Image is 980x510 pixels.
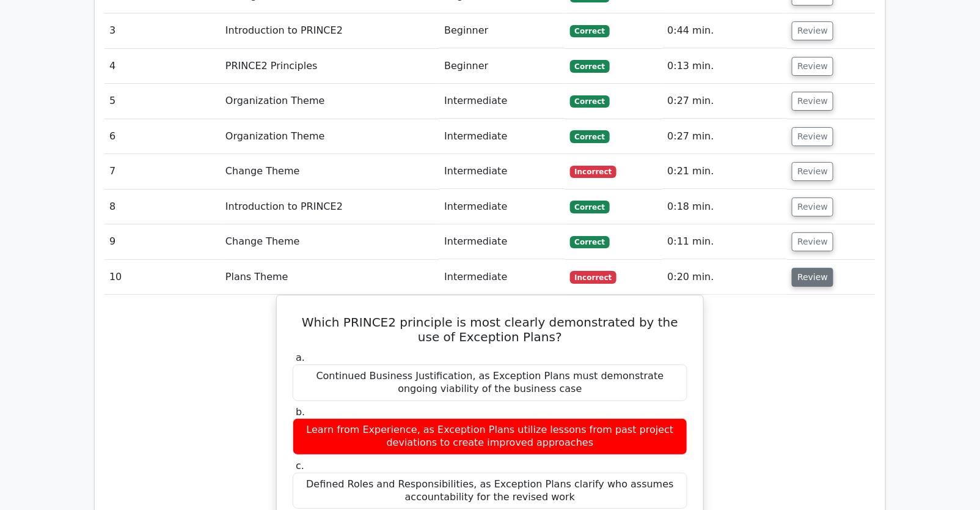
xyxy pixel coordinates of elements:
td: Intermediate [439,154,565,189]
span: Incorrect [570,271,617,283]
button: Review [792,198,833,216]
td: Introduction to PRINCE2 [221,13,439,48]
td: Intermediate [439,224,565,259]
td: Intermediate [439,190,565,224]
td: 4 [104,49,221,84]
div: Continued Business Justification, as Exception Plans must demonstrate ongoing viability of the bu... [293,364,687,401]
button: Review [792,21,833,40]
td: 3 [104,13,221,48]
button: Review [792,268,833,287]
td: Intermediate [439,84,565,119]
td: PRINCE2 Principles [221,49,439,84]
td: 8 [104,190,221,224]
td: Intermediate [439,260,565,295]
div: Learn from Experience, as Exception Plans utilize lessons from past project deviations to create ... [293,418,687,455]
td: Organization Theme [221,119,439,154]
td: 0:20 min. [662,260,787,295]
td: Beginner [439,13,565,48]
button: Review [792,127,833,146]
span: Correct [570,25,610,37]
td: Beginner [439,49,565,84]
span: Correct [570,95,610,108]
td: 7 [104,154,221,189]
td: 0:18 min. [662,190,787,224]
td: 0:11 min. [662,224,787,259]
span: a. [296,352,305,363]
td: Introduction to PRINCE2 [221,190,439,224]
td: 5 [104,84,221,119]
td: 0:13 min. [662,49,787,84]
td: 0:27 min. [662,84,787,119]
h5: Which PRINCE2 principle is most clearly demonstrated by the use of Exception Plans? [291,315,689,344]
span: Correct [570,236,610,248]
td: Plans Theme [221,260,439,295]
td: Organization Theme [221,84,439,119]
span: c. [296,460,304,471]
td: Change Theme [221,154,439,189]
td: Change Theme [221,224,439,259]
span: Incorrect [570,166,617,178]
button: Review [792,57,833,76]
td: 0:21 min. [662,154,787,189]
div: Defined Roles and Responsibilities, as Exception Plans clarify who assumes accountability for the... [293,473,687,509]
span: b. [296,406,305,418]
td: 10 [104,260,221,295]
td: 0:44 min. [662,13,787,48]
button: Review [792,162,833,181]
td: 0:27 min. [662,119,787,154]
td: 6 [104,119,221,154]
td: Intermediate [439,119,565,154]
td: 9 [104,224,221,259]
span: Correct [570,60,610,72]
span: Correct [570,130,610,142]
button: Review [792,232,833,251]
span: Correct [570,201,610,213]
button: Review [792,92,833,111]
